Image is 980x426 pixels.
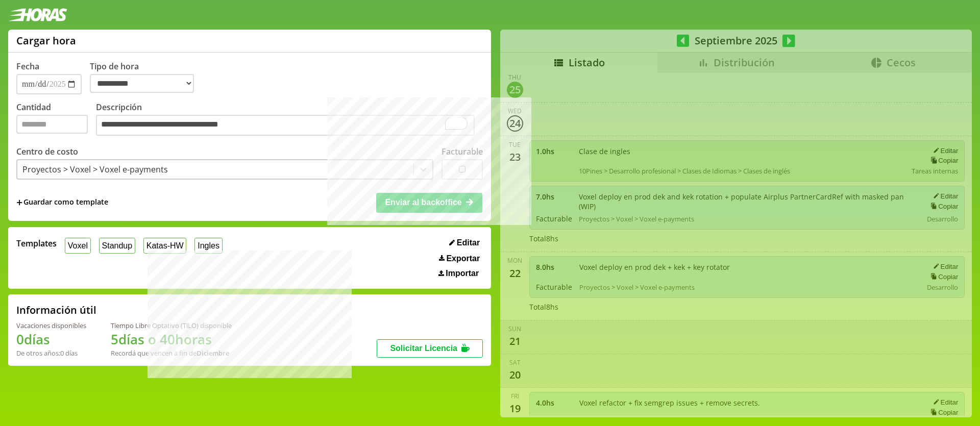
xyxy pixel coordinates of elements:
button: Katas-HW [143,238,187,254]
textarea: To enrich screen reader interactions, please activate Accessibility in Grammarly extension settings [96,115,475,136]
span: Exportar [446,254,480,263]
label: Tipo de hora [90,61,202,94]
input: Cantidad [16,115,88,134]
div: De otros años: 0 días [16,348,86,358]
label: Fecha [16,61,39,72]
button: Solicitar Licencia [377,339,483,358]
span: Importar [446,269,479,278]
div: Tiempo Libre Optativo (TiLO) disponible [111,321,232,330]
button: Voxel [65,238,91,254]
img: logotipo [8,8,67,21]
span: +Guardar como template [16,197,108,208]
h1: 0 días [16,330,86,348]
label: Descripción [96,102,483,139]
span: Enviar al backoffice [385,198,461,207]
label: Centro de costo [16,146,78,157]
span: Templates [16,238,57,249]
button: Standup [99,238,135,254]
select: Tipo de hora [90,74,194,93]
b: Diciembre [197,348,229,358]
button: Enviar al backoffice [376,193,482,212]
h2: Información útil [16,303,96,317]
div: Recordá que vencen a fin de [111,348,232,358]
button: Editar [446,238,483,248]
button: Exportar [436,254,483,264]
button: Ingles [194,238,222,254]
div: Vacaciones disponibles [16,321,86,330]
span: Editar [457,238,480,247]
h1: 5 días o 40 horas [111,330,232,348]
span: + [16,197,22,208]
h1: Cargar hora [16,34,76,47]
div: Proyectos > Voxel > Voxel e-payments [22,164,168,175]
label: Facturable [442,146,483,157]
span: Solicitar Licencia [390,344,457,353]
label: Cantidad [16,102,96,139]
